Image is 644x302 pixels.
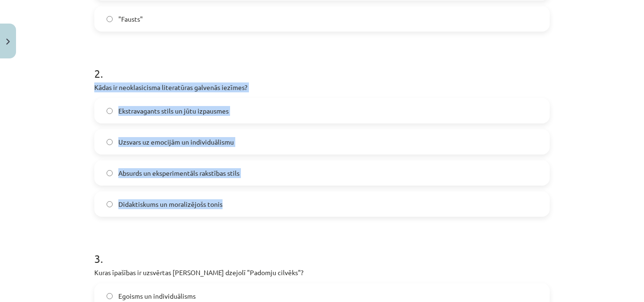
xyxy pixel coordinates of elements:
img: icon-close-lesson-0947bae3869378f0d4975bcd49f059093ad1ed9edebbc8119c70593378902aed.svg [6,39,10,45]
span: "Fausts" [118,14,143,24]
h1: 2 . [94,50,550,80]
span: Didaktiskums un moralizējošs tonis [118,199,223,209]
span: Egoisms un individuālisms [118,291,196,301]
input: Egoisms un individuālisms [107,293,113,299]
p: Kādas ir neoklasicisma literatūras galvenās iezīmes? [94,82,550,92]
span: Ekstravagants stils un jūtu izpausmes [118,106,229,116]
p: Kuras īpašības ir uzsvērtas [PERSON_NAME] dzejolī "Padomju cilvēks"? [94,268,550,278]
input: Absurds un eksperimentāls rakstības stils [107,170,113,176]
input: Uzsvars uz emocijām un individuālismu [107,139,113,145]
h1: 3 . [94,236,550,265]
input: Didaktiskums un moralizējošs tonis [107,201,113,207]
span: Uzsvars uz emocijām un individuālismu [118,137,234,147]
input: "Fausts" [107,16,113,22]
input: Ekstravagants stils un jūtu izpausmes [107,108,113,114]
span: Absurds un eksperimentāls rakstības stils [118,168,239,178]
